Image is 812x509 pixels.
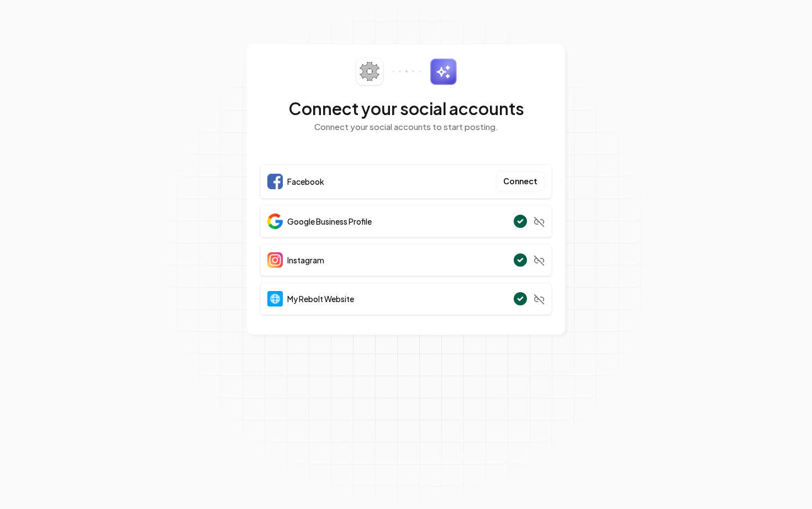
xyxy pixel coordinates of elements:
img: Google [267,214,283,229]
h2: Connect your social accounts [260,98,552,118]
img: Instagram [267,252,283,268]
span: Instagram [287,254,324,266]
img: Facebook [267,174,283,189]
span: Google Business Profile [287,216,372,227]
img: sparkles.svg [430,58,457,85]
span: My Rebolt Website [287,293,354,304]
button: Connect [496,172,545,191]
img: connector-dots.svg [392,70,421,72]
p: Connect your social accounts to start posting. [260,121,552,133]
span: Facebook [287,176,324,187]
img: Website [267,291,283,307]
